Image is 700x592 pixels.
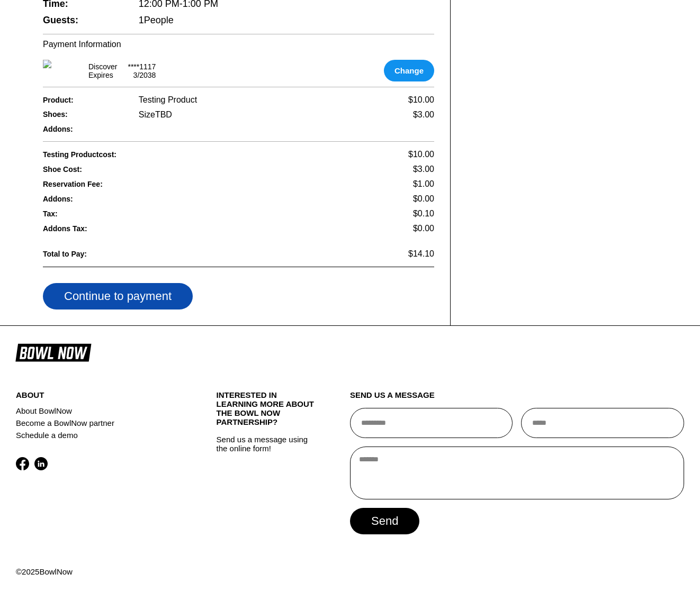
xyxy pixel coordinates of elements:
[88,71,113,79] div: Expires
[384,60,434,81] button: Change
[413,165,434,174] span: $3.00
[408,95,434,105] span: $10.00
[139,110,172,120] div: Size TBD
[350,390,684,408] div: send us a message
[43,224,121,233] span: Addons Tax:
[16,390,183,405] div: about
[413,194,434,204] span: $0.00
[133,71,156,79] div: 3 / 2038
[43,125,121,133] span: Addons:
[408,150,434,159] span: $10.00
[413,209,434,218] span: $0.10
[413,224,434,233] span: $0.00
[16,417,183,429] a: Become a BowlNow partner
[413,179,434,189] span: $1.00
[43,110,121,119] span: Shoes:
[217,367,317,567] div: Send us a message using the online form!
[43,15,121,26] span: Guests:
[43,250,121,258] span: Total to Pay:
[43,96,121,104] span: Product:
[139,95,197,105] span: Testing Product
[350,508,419,534] button: send
[413,110,434,120] div: $3.00
[43,60,78,81] img: card
[16,405,183,417] a: About BowlNow
[43,180,239,188] span: Reservation Fee:
[43,165,121,174] span: Shoe Cost:
[43,150,239,159] span: Testing Product cost:
[217,390,317,435] div: INTERESTED IN LEARNING MORE ABOUT THE BOWL NOW PARTNERSHIP?
[43,195,121,203] span: Addons:
[43,283,193,309] button: Continue to payment
[139,15,174,26] span: 1 People
[16,567,684,576] div: © 2025 BowlNow
[43,210,121,218] span: Tax:
[43,40,434,49] div: Payment Information
[88,62,117,71] div: discover
[16,429,183,441] a: Schedule a demo
[408,249,434,259] span: $14.10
